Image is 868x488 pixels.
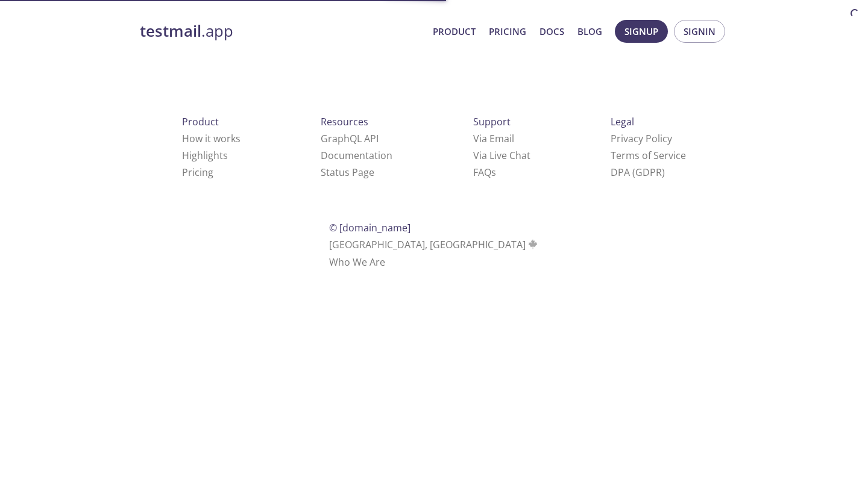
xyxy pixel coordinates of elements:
a: Pricing [182,166,213,179]
a: Privacy Policy [611,132,672,145]
a: Via Email [473,132,514,145]
a: Highlights [182,149,228,162]
span: [GEOGRAPHIC_DATA], [GEOGRAPHIC_DATA] [329,238,539,251]
span: Legal [611,115,634,128]
a: Docs [539,23,564,39]
a: How it works [182,132,241,145]
a: Terms of Service [611,149,686,162]
button: Signup [615,20,668,43]
a: Documentation [321,149,392,162]
a: FAQ [473,166,496,179]
span: © [DOMAIN_NAME] [329,221,410,234]
a: GraphQL API [321,132,379,145]
span: Resources [321,115,368,128]
a: Pricing [489,23,526,39]
span: Product [182,115,219,128]
span: Signup [624,23,658,39]
a: Via Live Chat [473,149,530,162]
a: Status Page [321,166,374,179]
strong: testmail [140,20,201,42]
a: DPA (GDPR) [611,166,665,179]
a: Blog [577,23,602,39]
a: Product [433,23,476,39]
span: Support [473,115,511,128]
span: s [491,166,496,179]
a: Who We Are [329,255,385,269]
span: Signin [684,23,715,39]
button: Signin [674,20,725,43]
a: testmail.app [140,21,423,42]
